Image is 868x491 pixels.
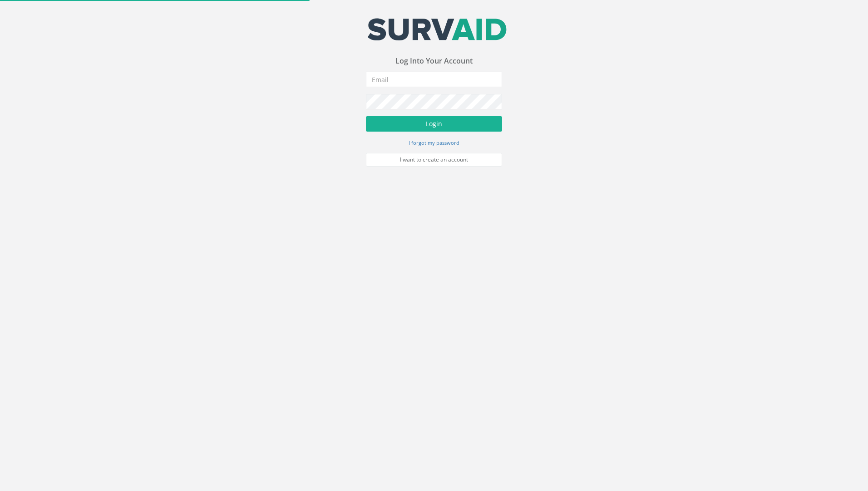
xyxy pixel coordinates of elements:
a: I want to create an account [366,153,502,167]
a: I forgot my password [409,138,459,147]
h3: Log Into Your Account [366,57,502,65]
small: I forgot my password [409,139,459,146]
input: Email [366,72,502,87]
button: Login [366,116,502,132]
